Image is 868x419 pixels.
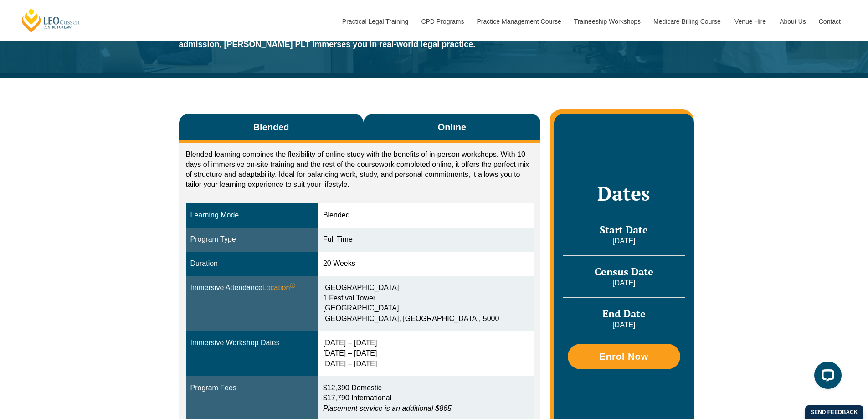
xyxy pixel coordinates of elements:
a: Contact [812,2,847,41]
div: Learning Mode [190,210,314,221]
div: Blended [323,210,529,221]
div: [DATE] – [DATE] [DATE] – [DATE] [DATE] – [DATE] [323,338,529,369]
div: Program Fees [190,383,314,393]
span: End Date [602,307,646,320]
span: $12,390 Domestic [323,384,382,392]
p: [DATE] [563,278,684,288]
a: Enrol Now [568,344,680,369]
a: Medicare Billing Course [647,2,728,41]
a: About Us [773,2,812,41]
div: [GEOGRAPHIC_DATA] 1 Festival Tower [GEOGRAPHIC_DATA] [GEOGRAPHIC_DATA], [GEOGRAPHIC_DATA], 5000 [323,283,529,324]
span: $17,790 International [323,394,391,402]
span: Start Date [600,223,648,236]
a: Venue Hire [728,2,773,41]
span: Census Date [595,265,653,278]
a: [PERSON_NAME] Centre for Law [21,7,81,33]
div: Full Time [323,234,529,245]
a: Practice Management Course [470,2,567,41]
a: Traineeship Workshops [567,2,647,41]
div: Immersive Attendance [190,283,314,293]
span: Blended [253,121,289,134]
p: [DATE] [563,320,684,330]
a: Practical Legal Training [335,2,415,41]
a: CPD Programs [414,2,470,41]
iframe: LiveChat chat widget [807,358,845,396]
h2: Dates [563,182,684,205]
div: 20 Weeks [323,259,529,269]
span: Location [262,283,296,293]
div: Duration [190,259,314,269]
em: Placement service is an additional $865 [323,404,452,412]
p: Blended learning combines the flexibility of online study with the benefits of in-person workshop... [186,150,534,190]
span: Online [438,121,466,134]
span: Enrol Now [599,352,648,361]
div: Immersive Workshop Dates [190,338,314,348]
sup: ⓘ [290,282,295,289]
p: [DATE] [563,236,684,246]
div: Program Type [190,234,314,245]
